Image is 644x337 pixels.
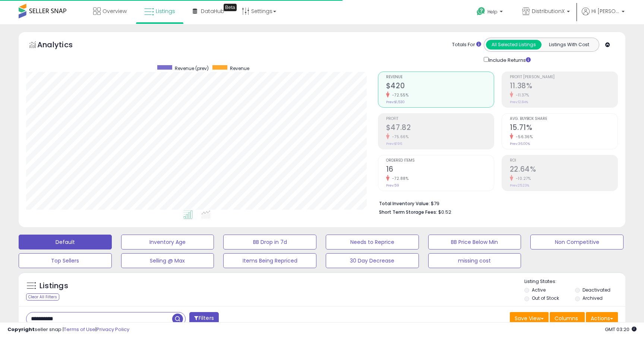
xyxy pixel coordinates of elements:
small: -10.27% [513,176,531,181]
div: seller snap | | [7,326,129,333]
h2: 11.38% [510,82,618,92]
span: Revenue [386,75,494,79]
button: Inventory Age [121,235,214,249]
h2: 15.71% [510,123,618,133]
a: Hi [PERSON_NAME] [582,7,625,24]
button: Columns [550,312,585,325]
button: BB Price Below Min [428,235,521,249]
h2: $47.82 [386,123,494,133]
small: -56.36% [513,134,533,140]
span: 2025-09-16 03:20 GMT [605,326,637,333]
h2: 16 [386,165,494,175]
label: Out of Stock [532,295,559,301]
div: Include Returns [478,55,540,64]
div: Tooltip anchor [224,4,237,11]
small: Prev: 59 [386,183,399,188]
a: Help [471,1,510,24]
label: Deactivated [583,287,610,293]
small: Prev: 25.23% [510,183,529,188]
button: Top Sellers [19,253,112,268]
small: Prev: 36.00% [510,142,530,146]
div: Clear All Filters [26,293,59,301]
small: -72.55% [389,92,409,98]
span: Profit [386,117,494,121]
span: Listings [156,7,175,15]
p: Listing States: [524,278,625,285]
b: Total Inventory Value: [379,200,430,207]
i: Get Help [476,7,486,16]
button: Selling @ Max [121,253,214,268]
span: Revenue (prev) [175,65,209,71]
small: -72.88% [389,176,409,181]
small: -75.66% [389,134,409,140]
button: Save View [510,312,549,325]
h2: 22.64% [510,165,618,175]
button: Listings With Cost [541,40,597,50]
label: Archived [583,295,603,301]
span: Overview [102,7,127,15]
h5: Listings [40,281,68,291]
strong: Copyright [7,326,35,333]
span: Columns [555,315,578,322]
span: ROI [510,159,618,163]
b: Short Term Storage Fees: [379,209,437,215]
button: Default [19,235,112,249]
a: Privacy Policy [97,326,129,333]
button: Needs to Reprice [326,235,419,249]
a: Terms of Use [64,326,95,333]
li: $79 [379,198,612,207]
h5: Analytics [37,39,87,52]
button: BB Drop in 7d [223,235,316,249]
button: Actions [586,312,618,325]
button: 30 Day Decrease [326,253,419,268]
span: DistributionX [532,7,565,15]
small: Prev: $1,530 [386,100,405,104]
small: Prev: 12.84% [510,100,528,104]
button: Items Being Repriced [223,253,316,268]
span: Revenue [230,65,249,71]
span: $0.52 [438,209,451,216]
span: Ordered Items [386,159,494,163]
button: missing cost [428,253,521,268]
span: Hi [PERSON_NAME] [591,7,619,15]
small: -11.37% [513,92,529,98]
button: Non Competitive [530,235,624,249]
span: DataHub [201,7,224,15]
div: Totals For [452,41,481,48]
span: Help [487,9,498,15]
small: Prev: $196 [386,142,402,146]
h2: $420 [386,82,494,92]
button: Filters [189,312,218,325]
span: Avg. Buybox Share [510,117,618,121]
label: Active [532,287,546,293]
button: All Selected Listings [486,40,542,50]
span: Profit [PERSON_NAME] [510,75,618,79]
